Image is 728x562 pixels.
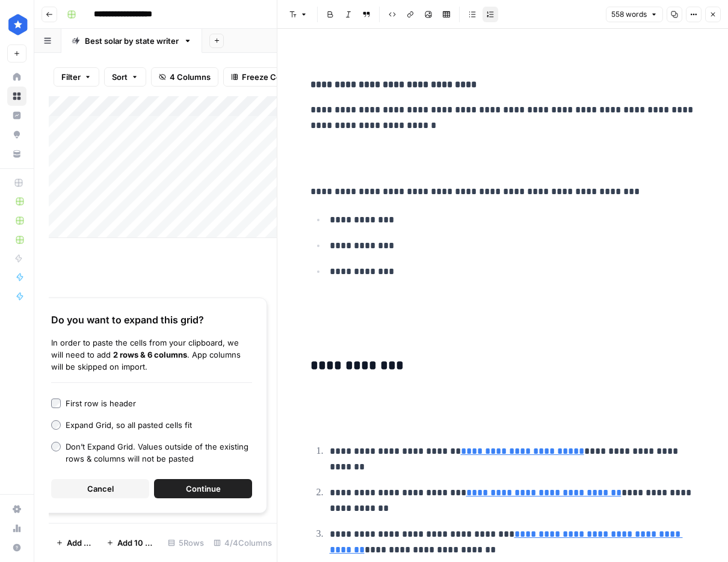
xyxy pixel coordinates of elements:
a: Usage [7,519,26,538]
div: Do you want to expand this grid? [51,313,252,327]
button: Workspace: ConsumerAffairs [7,10,26,40]
button: Sort [104,67,146,87]
button: Freeze Columns [223,67,312,87]
div: First row is header [66,397,136,409]
img: ConsumerAffairs Logo [7,14,29,35]
button: Help + Support [7,538,26,557]
a: Insights [7,106,26,125]
span: Continue [186,483,221,495]
div: In order to paste the cells from your clipboard, we will need to add . App columns will be skippe... [51,337,252,373]
a: Browse [7,87,26,106]
a: Settings [7,499,26,519]
span: Sort [112,71,128,83]
button: Add 10 Rows [99,533,163,552]
input: First row is header [51,399,61,408]
button: 4 Columns [151,67,218,87]
button: Cancel [51,479,149,498]
b: 2 rows & 6 columns [113,350,187,359]
button: 558 words [606,7,663,22]
button: Add Row [49,533,99,552]
div: 4/4 Columns [209,533,277,552]
span: 4 Columns [170,71,211,83]
span: Add Row [67,537,92,549]
div: Best solar by state writer [85,35,179,47]
a: Opportunities [7,125,26,144]
span: Filter [61,71,81,83]
span: 558 words [611,9,647,20]
button: Filter [54,67,99,87]
button: Continue [154,479,252,498]
span: Cancel [87,483,114,495]
span: Add 10 Rows [117,537,156,549]
div: Expand Grid, so all pasted cells fit [66,419,192,431]
div: 5 Rows [163,533,209,552]
span: Freeze Columns [242,71,304,83]
a: Your Data [7,144,26,163]
a: Best solar by state writer [61,29,202,53]
input: Don’t Expand Grid. Values outside of the existing rows & columns will not be pasted [51,442,61,451]
a: Home [7,67,26,87]
input: Expand Grid, so all pasted cells fit [51,420,61,430]
div: Don’t Expand Grid. Values outside of the existing rows & columns will not be pasted [66,441,252,465]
